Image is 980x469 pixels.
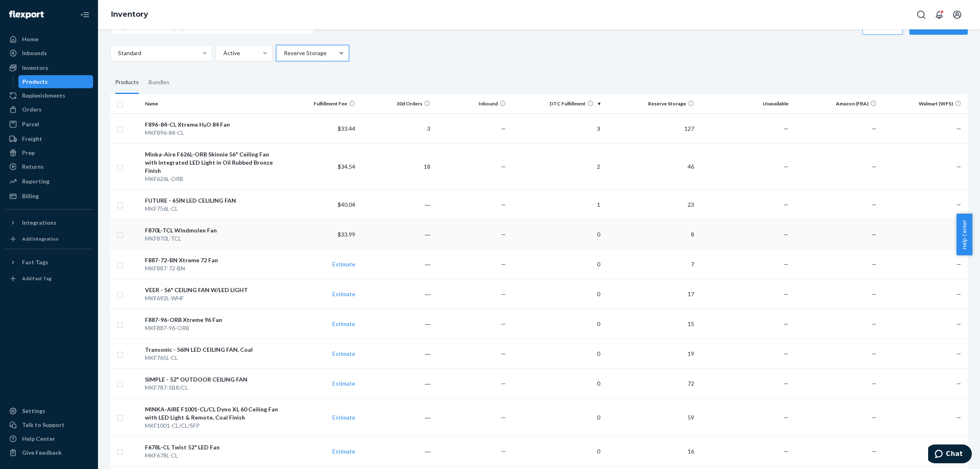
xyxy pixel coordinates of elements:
[145,451,280,460] div: MKF678L-CL
[956,201,961,208] span: —
[501,350,506,357] span: —
[22,64,48,72] div: Inventory
[145,316,280,324] div: F887-96-ORB Xtreme 96 Fan
[145,294,280,302] div: MKF692L-WHF
[332,380,355,387] a: Estimate
[5,61,93,74] a: Inventory
[105,3,155,27] ol: breadcrumbs
[501,380,506,387] span: —
[5,160,93,173] a: Returns
[22,35,38,43] div: Home
[145,324,280,332] div: MKF887-96-ORB
[22,120,39,128] div: Parcel
[784,231,788,238] span: —
[359,339,434,368] td: ―
[359,249,434,279] td: ―
[18,75,94,88] a: Products
[956,214,972,255] button: Help Center
[5,103,93,116] a: Orders
[509,190,604,219] td: 1
[434,94,509,114] th: Inbound
[332,414,355,421] a: Estimate
[509,94,604,114] th: DTC Fulfillment
[509,279,604,309] td: 0
[5,47,93,60] a: Inbounds
[872,125,877,132] span: —
[956,163,961,170] span: —
[509,219,604,249] td: 0
[872,320,877,327] span: —
[145,384,280,392] div: MKF787-SBR/CL
[5,89,93,102] a: Replenishments
[956,125,961,132] span: —
[872,261,877,268] span: —
[22,275,51,282] div: Add Fast Tag
[223,49,223,57] input: Active
[509,339,604,368] td: 0
[604,143,698,190] td: 46
[359,190,434,219] td: ―
[604,190,698,219] td: 23
[501,448,506,455] span: —
[22,407,45,415] div: Settings
[145,129,280,137] div: MKF896-84-CL
[149,71,169,94] div: Bundles
[22,105,42,114] div: Orders
[5,175,93,188] a: Reporting
[332,320,355,327] a: Estimate
[697,94,792,114] th: Unavailable
[5,216,93,229] button: Integrations
[145,286,280,294] div: VEER - 56" CEILING FAN W/LED LIGHT
[359,94,434,114] th: 30d Orders
[784,290,788,297] span: —
[784,448,788,455] span: —
[872,290,877,297] span: —
[22,78,48,86] div: Products
[956,414,961,421] span: —
[145,354,280,362] div: MKF765L-CL
[956,380,961,387] span: —
[145,175,280,183] div: MKF626L-ORB
[111,10,148,19] a: Inventory
[359,143,434,190] td: 18
[872,163,877,170] span: —
[338,125,355,132] span: $33.44
[145,346,280,354] div: Transonic - 56IN LED CEILING FAN, Coal
[77,7,93,23] button: Close Navigation
[117,49,118,57] input: Standard
[145,121,280,129] div: F896-84-CL Xtreme H₂O 84 Fan
[22,435,55,443] div: Help Center
[604,339,698,368] td: 19
[145,197,280,205] div: FUTURE - 65IN LED CELILING FAN
[145,422,280,430] div: MKF1001-CL/CL/SFP
[880,94,968,114] th: Walmart (WFS)
[956,290,961,297] span: —
[509,114,604,143] td: 3
[359,114,434,143] td: 3
[338,201,355,208] span: $40.04
[501,231,506,238] span: —
[283,49,284,57] input: Reserve Storage
[949,7,965,23] button: Open account menu
[145,234,280,243] div: MKF870L-TCL
[509,309,604,339] td: 0
[9,11,44,19] img: Flexport logo
[784,414,788,421] span: —
[501,290,506,297] span: —
[501,320,506,327] span: —
[22,92,65,100] div: Replenishments
[5,232,93,246] a: Add Integration
[22,235,58,242] div: Add Integration
[784,125,788,132] span: —
[501,163,506,170] span: —
[509,398,604,436] td: 0
[604,436,698,466] td: 16
[145,205,280,213] div: MKF756L-CL
[509,143,604,190] td: 2
[359,368,434,398] td: ―
[338,231,355,238] span: $33.99
[931,7,947,23] button: Open notifications
[22,177,49,185] div: Reporting
[22,449,62,457] div: Give Feedback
